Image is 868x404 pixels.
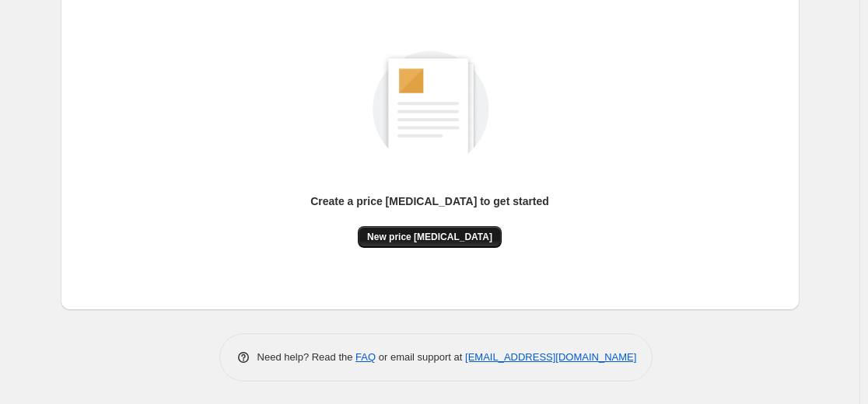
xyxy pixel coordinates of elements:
[257,351,356,363] span: Need help? Read the
[358,226,502,248] button: New price [MEDICAL_DATA]
[367,231,492,243] span: New price [MEDICAL_DATA]
[310,193,549,209] p: Create a price [MEDICAL_DATA] to get started
[355,351,376,363] a: FAQ
[376,351,465,363] span: or email support at
[465,351,636,363] a: [EMAIL_ADDRESS][DOMAIN_NAME]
